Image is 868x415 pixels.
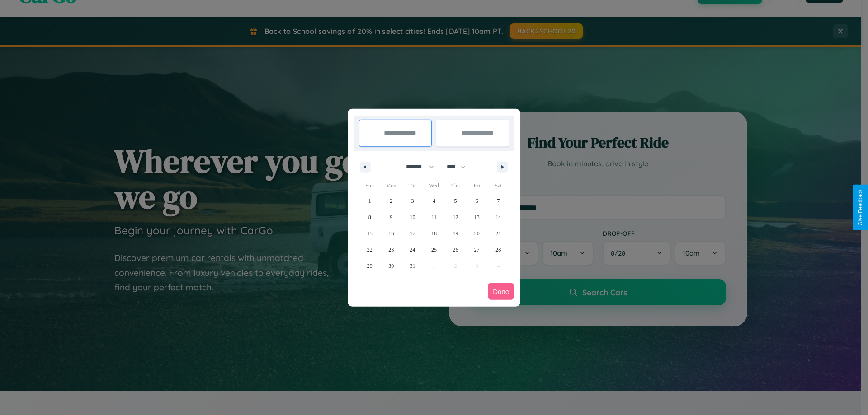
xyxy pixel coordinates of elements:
[857,189,863,226] div: Give Feedback
[466,209,487,225] button: 13
[402,258,423,274] button: 31
[431,242,437,258] span: 25
[359,209,380,225] button: 8
[488,242,509,258] button: 28
[488,225,509,242] button: 21
[423,225,444,242] button: 18
[453,242,458,258] span: 26
[497,193,500,209] span: 7
[466,178,487,193] span: Fri
[367,225,373,242] span: 15
[495,225,501,242] span: 21
[453,225,458,242] span: 19
[359,225,380,242] button: 15
[410,258,415,274] span: 31
[380,225,401,242] button: 16
[388,258,394,274] span: 30
[410,242,415,258] span: 24
[402,193,423,209] button: 3
[410,209,415,225] span: 10
[388,242,394,258] span: 23
[359,193,380,209] button: 1
[380,178,401,193] span: Mon
[466,242,487,258] button: 27
[367,242,373,258] span: 22
[445,225,466,242] button: 19
[380,193,401,209] button: 2
[367,258,373,274] span: 29
[476,193,478,209] span: 6
[359,178,380,193] span: Sun
[380,258,401,274] button: 30
[466,225,487,242] button: 20
[474,225,480,242] span: 20
[445,242,466,258] button: 26
[411,193,414,209] span: 3
[368,209,371,225] span: 8
[488,178,509,193] span: Sat
[402,209,423,225] button: 10
[423,178,444,193] span: Wed
[495,242,501,258] span: 28
[423,209,444,225] button: 11
[380,209,401,225] button: 9
[388,225,394,242] span: 16
[474,242,480,258] span: 27
[402,225,423,242] button: 17
[495,209,501,225] span: 14
[431,225,437,242] span: 18
[488,283,514,300] button: Done
[359,258,380,274] button: 29
[402,178,423,193] span: Tue
[380,242,401,258] button: 23
[488,193,509,209] button: 7
[454,193,457,209] span: 5
[453,209,458,225] span: 12
[488,209,509,225] button: 14
[445,209,466,225] button: 12
[433,193,435,209] span: 4
[390,209,392,225] span: 9
[445,193,466,209] button: 5
[402,242,423,258] button: 24
[423,242,444,258] button: 25
[423,193,444,209] button: 4
[368,193,371,209] span: 1
[431,209,437,225] span: 11
[474,209,480,225] span: 13
[359,242,380,258] button: 22
[466,193,487,209] button: 6
[445,178,466,193] span: Thu
[390,193,392,209] span: 2
[410,225,415,242] span: 17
